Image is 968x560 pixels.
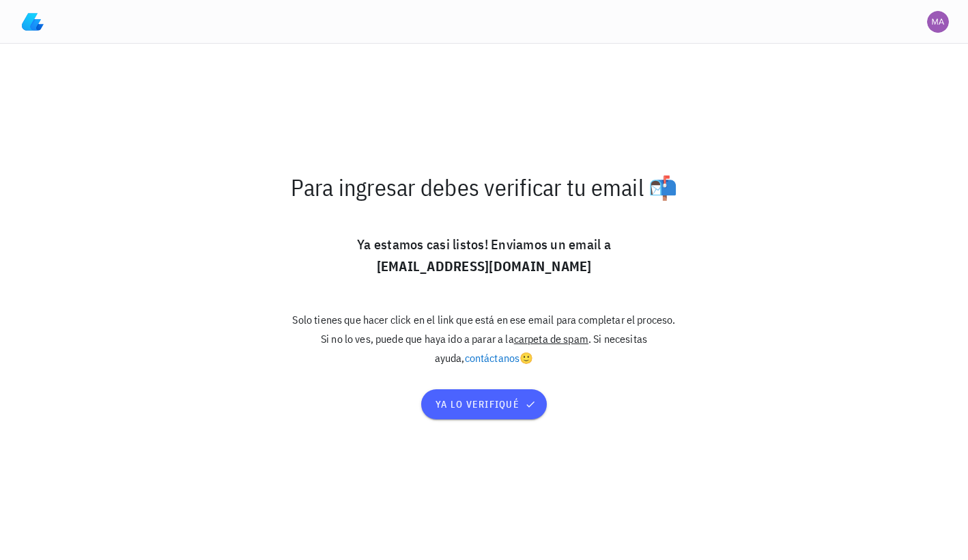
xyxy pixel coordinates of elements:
a: contáctanos [465,351,520,365]
button: ya lo verifiqué [421,389,546,419]
span: carpeta de spam [514,332,588,346]
span: ya lo verifiqué [435,398,533,410]
div: avatar [927,11,949,33]
img: LedgiFi [22,11,44,33]
p: Ya estamos casi listos! Enviamos un email a [287,234,681,277]
p: Solo tienes que hacer click en el link que está en ese email para completar el proceso. Si no lo ... [287,310,681,367]
p: Para ingresar debes verificar tu email 📬 [287,173,681,201]
b: [EMAIL_ADDRESS][DOMAIN_NAME] [377,257,592,275]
